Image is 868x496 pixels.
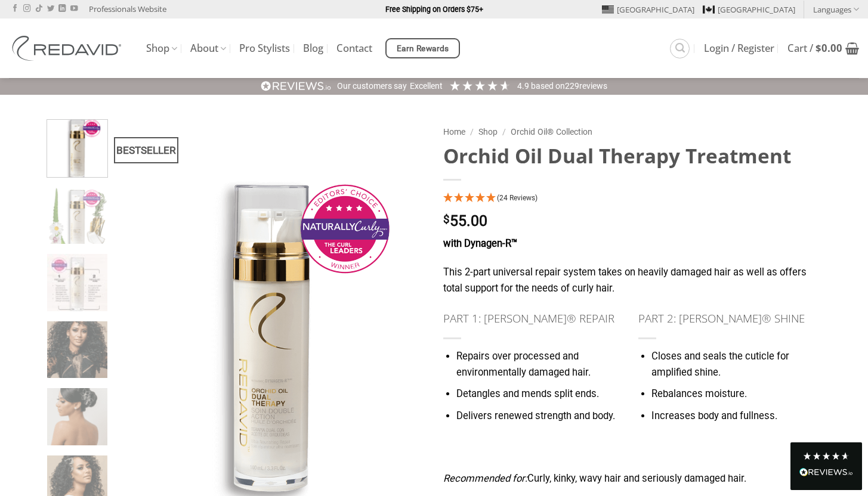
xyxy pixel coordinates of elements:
strong: Free Shipping on Orders $75+ [385,5,483,14]
a: Follow on YouTube [70,5,78,13]
div: 4.8 Stars [802,451,850,461]
h4: PART 1: [PERSON_NAME]® REPAIR [443,309,621,327]
a: Languages [813,1,859,18]
a: Follow on Twitter [47,5,54,13]
a: [GEOGRAPHIC_DATA] [703,1,795,18]
img: REDAVID Orchid Oil Dual Therapy ~ Award Winning Curl Care [47,187,107,247]
img: REVIEWS.io [799,468,853,476]
a: Shop [478,127,498,137]
a: Blog [303,38,323,59]
span: 4.9 [517,81,531,91]
a: Follow on LinkedIn [58,5,66,13]
div: 4.92 Stars - 24 Reviews [443,191,816,207]
li: Repairs over processed and environmentally damaged hair. [456,349,620,380]
a: Search [670,39,690,58]
a: Follow on TikTok [35,5,42,13]
strong: with Dynagen-R™ [443,238,517,249]
div: 4.91 Stars [449,79,511,92]
a: View cart [787,35,859,61]
img: REVIEWS.io [261,80,331,92]
li: Rebalances moisture. [651,387,816,403]
span: reviews [579,81,607,91]
a: [GEOGRAPHIC_DATA] [602,1,694,18]
li: Closes and seals the cuticle for amplified shine. [651,349,816,380]
span: Cart / [787,44,842,53]
span: Earn Rewards [397,42,449,55]
img: REDAVID Salon Products | United States [9,36,128,61]
span: 4.92 Stars - 24 Reviews [497,194,538,202]
li: Detangles and mends split ends. [456,387,620,403]
a: Shop [146,37,177,60]
em: Recommended for: [443,473,527,484]
bdi: 55.00 [443,212,487,230]
a: Pro Stylists [239,38,290,59]
li: Increases body and fullness. [651,408,816,424]
a: Follow on Instagram [23,5,30,13]
a: Home [443,127,465,137]
span: $ [443,214,450,225]
a: Orchid Oil® Collection [511,127,592,137]
div: Excellent [410,80,443,92]
span: 229 [565,81,579,91]
span: Based on [531,81,565,91]
p: This 2-part universal repair system takes on heavily damaged hair as well as offers total support... [443,265,816,296]
a: Earn Rewards [385,38,460,58]
span: / [502,127,506,137]
a: About [190,37,226,60]
div: Our customers say [337,80,407,92]
span: / [470,127,474,137]
h1: Orchid Oil Dual Therapy Treatment [443,143,816,169]
li: Delivers renewed strength and body. [456,408,620,424]
div: Read All Reviews [790,442,862,490]
bdi: 0.00 [816,41,842,55]
a: Login / Register [704,38,774,59]
span: Login / Register [704,44,774,53]
nav: Breadcrumb [443,125,816,139]
div: Read All Reviews [799,466,853,481]
a: Follow on Facebook [11,5,18,13]
h4: PART 2: [PERSON_NAME]® SHINE [638,309,816,327]
img: REDAVID Orchid Oil Dual Therapy ~ Award Winning Curl Care [47,117,107,177]
span: $ [816,41,821,55]
a: Contact [336,38,372,59]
